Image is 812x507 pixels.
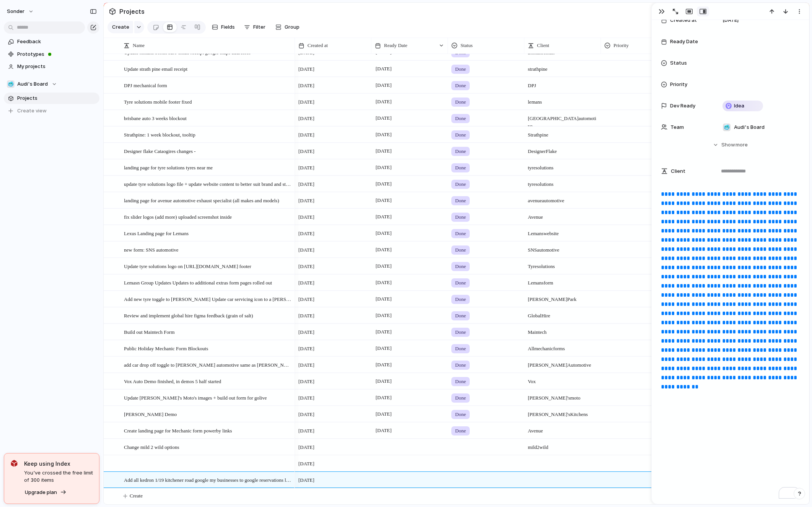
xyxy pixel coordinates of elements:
[4,105,99,117] button: Create view
[298,476,314,484] span: [DATE]
[298,460,314,468] span: [DATE]
[298,296,314,303] span: [DATE]
[525,308,600,320] span: Global Hire
[455,213,466,221] span: Done
[4,78,99,90] button: 🥶Audi's Board
[298,65,314,73] span: [DATE]
[298,213,314,221] span: [DATE]
[4,93,99,104] a: Projects
[298,263,314,270] span: [DATE]
[298,427,314,435] span: [DATE]
[525,94,600,106] span: lemans
[455,197,466,205] span: Done
[124,278,272,287] span: Lemasn Group Updates Updates to additional extras form pages rolled out
[221,23,235,31] span: Fields
[525,275,600,287] span: Lemans form
[124,409,177,418] span: [PERSON_NAME] Demo
[374,146,394,156] span: [DATE]
[374,179,394,188] span: [DATE]
[525,209,600,221] span: Avenue
[298,164,314,172] span: [DATE]
[7,8,24,15] span: sonder
[124,393,267,402] span: Update [PERSON_NAME]'s Moto's images + build out form for golive
[124,426,232,435] span: Create landing page for Mechanic form powerby links
[525,110,600,130] span: [GEOGRAPHIC_DATA] automotive
[298,197,314,205] span: [DATE]
[124,262,251,270] span: Update tyre solutions logo on [URL][DOMAIN_NAME] footer
[455,263,466,270] span: Done
[374,262,394,271] span: [DATE]
[613,42,629,49] span: Priority
[124,130,195,139] span: Strathpine: 1 week blockout, tooltip
[298,345,314,353] span: [DATE]
[298,115,314,122] span: [DATE]
[298,312,314,320] span: [DATE]
[374,114,394,123] span: [DATE]
[455,378,466,385] span: Done
[525,127,600,139] span: Strathpine
[24,469,93,484] span: You've crossed the free limit of 300 items
[308,42,328,49] span: Created at
[525,390,600,402] span: [PERSON_NAME]'s moto
[272,21,303,33] button: Group
[124,163,213,172] span: landing page for tyre solutions tyres near me
[455,296,466,303] span: Done
[525,423,600,435] span: Avenue
[374,393,394,402] span: [DATE]
[130,492,143,500] span: Create
[124,311,253,320] span: Review and implement global hire figma feedback (grain of salt)
[124,442,179,451] span: Change mild 2 wild options
[455,180,466,188] span: Done
[4,36,99,47] a: Feedback
[525,258,600,270] span: Tyre solutions
[525,357,600,369] span: [PERSON_NAME] Automotive
[525,176,600,188] span: tyre solutions
[298,378,314,385] span: [DATE]
[455,82,466,89] span: Done
[241,21,268,33] button: Filter
[525,160,600,172] span: tyre solutions
[670,123,684,131] span: Team
[124,344,208,353] span: Public Holiday Mechanic Form Blockouts
[374,360,394,369] span: [DATE]
[670,38,698,45] span: Ready Date
[124,377,221,385] span: Vox Auto Demo finished, in demos 5 half started
[374,294,394,304] span: [DATE]
[525,439,600,451] span: mild 2 wild
[384,42,407,49] span: Ready Date
[374,409,394,419] span: [DATE]
[455,312,466,320] span: Done
[455,115,466,122] span: Done
[661,138,800,152] button: Showmore
[723,16,739,24] span: [DATE]
[374,229,394,238] span: [DATE]
[107,21,133,33] button: Create
[133,42,145,49] span: Name
[525,324,600,336] span: Maintech
[298,444,314,451] span: [DATE]
[7,80,15,88] div: 🥶
[525,406,600,418] span: [PERSON_NAME]'s Kitchens
[455,427,466,435] span: Done
[124,196,279,205] span: landing page for avenue automotive exhaust specialist (all makes and models)
[525,226,600,237] span: Lemans website
[374,64,394,73] span: [DATE]
[525,291,600,303] span: [PERSON_NAME] Park
[525,193,600,205] span: avenue automotive
[661,190,800,499] div: To enrich screen reader interactions, please activate Accessibility in Grammarly extension settings
[124,294,292,303] span: Add new tyre toggle to [PERSON_NAME] Update car servicing icon to a [PERSON_NAME] Make trye ‘’tyr...
[734,123,765,131] span: Audi's Board
[734,102,744,110] span: Idea
[4,49,99,60] a: Prototypes
[455,65,466,73] span: Done
[298,230,314,237] span: [DATE]
[525,78,600,89] span: DPJ
[17,63,97,70] span: My projects
[298,180,314,188] span: [DATE]
[4,61,99,72] a: My projects
[374,81,394,90] span: [DATE]
[455,164,466,172] span: Done
[124,360,292,369] span: add car drop off toggle to [PERSON_NAME] automotive same as [PERSON_NAME] stay overnight for cale...
[112,23,129,31] span: Create
[17,94,97,102] span: Projects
